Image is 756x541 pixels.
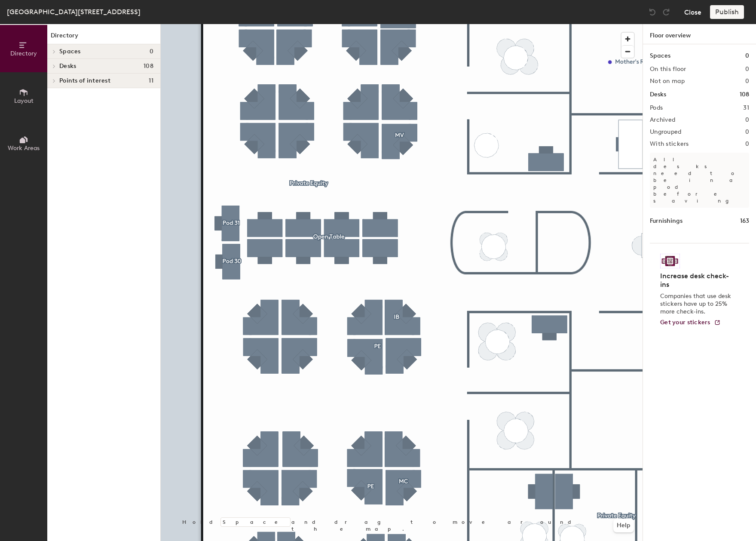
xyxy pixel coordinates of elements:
[59,77,110,84] span: Points of interest
[662,8,670,16] img: Redo
[660,319,721,326] a: Get your stickers
[8,144,40,152] span: Work Areas
[650,78,685,85] h2: Not on map
[144,63,153,70] span: 108
[743,105,749,111] h2: 31
[650,66,686,73] h2: On this floor
[59,63,76,70] span: Desks
[745,117,749,123] h2: 0
[650,117,675,123] h2: Archived
[643,24,756,44] h1: Floor overview
[660,272,734,289] h4: Increase desk check-ins
[660,292,734,316] p: Companies that use desk stickers have up to 25% more check-ins.
[650,153,749,208] p: All desks need to be in a pod before saving
[650,90,666,99] h1: Desks
[59,48,81,55] span: Spaces
[660,319,710,326] span: Get your stickers
[660,254,680,268] img: Sticker logo
[648,8,657,16] img: Undo
[650,105,663,111] h2: Pods
[613,519,634,532] button: Help
[150,48,153,55] span: 0
[14,97,34,105] span: Layout
[650,141,689,148] h2: With stickers
[745,78,749,85] h2: 0
[650,129,682,135] h2: Ungrouped
[745,51,749,61] h1: 0
[740,90,749,99] h1: 108
[7,6,141,17] div: [GEOGRAPHIC_DATA][STREET_ADDRESS]
[47,31,160,44] h1: Directory
[650,51,670,61] h1: Spaces
[745,66,749,73] h2: 0
[745,141,749,148] h2: 0
[740,216,749,226] h1: 163
[149,77,153,84] span: 11
[10,50,37,57] span: Directory
[684,5,701,19] button: Close
[745,129,749,135] h2: 0
[650,216,683,226] h1: Furnishings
